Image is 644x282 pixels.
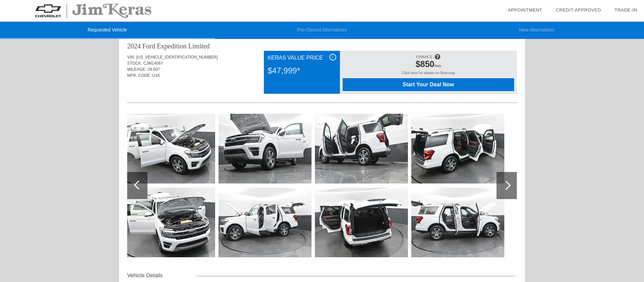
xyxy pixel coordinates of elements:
[215,22,430,39] li: Pre-Owned Alternatives
[416,59,435,69] span: $850
[152,73,160,78] span: U1K
[556,7,601,13] a: Credit Approved
[343,71,514,78] div: Click here for details on financing
[136,55,218,60] span: [US_VEHICLE_IDENTIFICATION_NUMBER]
[147,67,160,72] span: 29,607
[122,114,215,183] img: 34.jpg
[218,188,312,257] img: 37.jpg
[351,82,506,88] span: Start Your Deal Now
[127,73,151,78] span: MFR. CODE:
[332,55,333,60] span: i
[127,83,517,93] div: Quoted on [DATE] 6:54:03 PM
[127,41,187,51] div: 2024 Ford Expedition
[127,61,142,66] span: STOCK:
[416,55,433,59] span: FINANCE
[508,7,542,13] a: Appointment
[411,188,504,257] img: 41.jpg
[127,67,146,72] span: MILEAGE:
[411,114,504,183] img: 40.jpg
[218,114,312,183] img: 36.jpg
[615,7,637,13] a: Trade-In
[127,272,196,280] div: Vehicle Details
[188,41,210,51] div: Limited
[346,59,511,71] div: /mo
[315,188,408,257] img: 39.jpg
[315,114,408,183] img: 38.jpg
[429,22,644,39] li: New Alternatives
[127,55,135,60] span: VIN:
[268,62,336,80] div: $47,999*
[122,188,215,257] img: 35.jpg
[268,54,336,62] div: Keras Value Price
[143,61,163,66] span: CJM14067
